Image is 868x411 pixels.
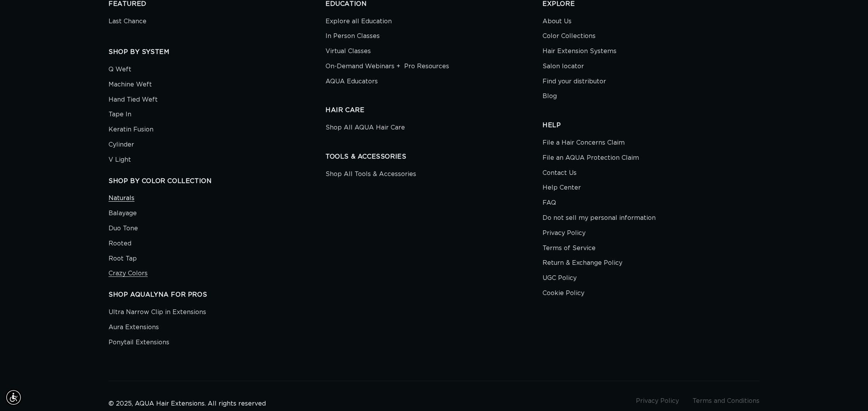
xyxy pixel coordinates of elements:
a: Root Tap [108,251,137,266]
a: Ultra Narrow Clip in Extensions [108,307,206,320]
a: Shop All AQUA Hair Care [325,122,405,135]
a: Privacy Policy [636,398,679,404]
h2: HELP [542,121,759,130]
a: Blog [542,89,557,104]
h2: SHOP BY SYSTEM [108,48,325,56]
a: Help Center [542,180,581,195]
div: Accessibility Menu [5,389,22,406]
a: Explore all Education [325,16,392,29]
a: Balayage [108,206,137,221]
h2: SHOP BY COLOR COLLECTION [108,177,325,185]
h2: HAIR CARE [325,106,542,114]
a: Hair Extension Systems [542,44,617,59]
a: Privacy Policy [542,226,586,241]
a: Aura Extensions [108,320,159,335]
a: Crazy Colors [108,266,148,281]
a: Return & Exchange Policy [542,256,622,271]
a: In Person Classes [325,29,380,44]
a: Do not sell my personal information [542,211,656,226]
a: About Us [542,16,572,29]
a: Tape In [108,107,131,122]
a: FAQ [542,195,556,211]
a: Virtual Classes [325,44,371,59]
a: Naturals [108,193,134,206]
iframe: Chat Widget [829,374,868,411]
h2: SHOP AQUALYNA FOR PROS [108,291,325,299]
a: On-Demand Webinars + Pro Resources [325,59,449,74]
a: Terms and Conditions [692,398,759,404]
a: Machine Weft [108,77,152,92]
a: File an AQUA Protection Claim [542,150,639,166]
a: AQUA Educators [325,74,378,89]
a: UGC Policy [542,271,577,286]
small: © 2025, AQUA Hair Extensions. All rights reserved [108,401,266,407]
a: Hand Tied Weft [108,92,158,107]
a: Terms of Service [542,241,596,256]
a: Last Chance [108,16,146,29]
a: V Light [108,152,131,168]
a: Salon locator [542,59,584,74]
a: Contact Us [542,166,577,181]
a: Color Collections [542,29,596,44]
a: Cylinder [108,137,134,152]
h2: TOOLS & ACCESSORIES [325,153,542,161]
a: Ponytail Extensions [108,335,169,350]
a: Duo Tone [108,221,138,236]
a: Q Weft [108,64,131,77]
a: Shop All Tools & Accessories [325,169,416,182]
a: Keratin Fusion [108,122,153,137]
a: Cookie Policy [542,286,584,301]
a: File a Hair Concerns Claim [542,137,625,150]
a: Find your distributor [542,74,606,89]
a: Rooted [108,236,131,251]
